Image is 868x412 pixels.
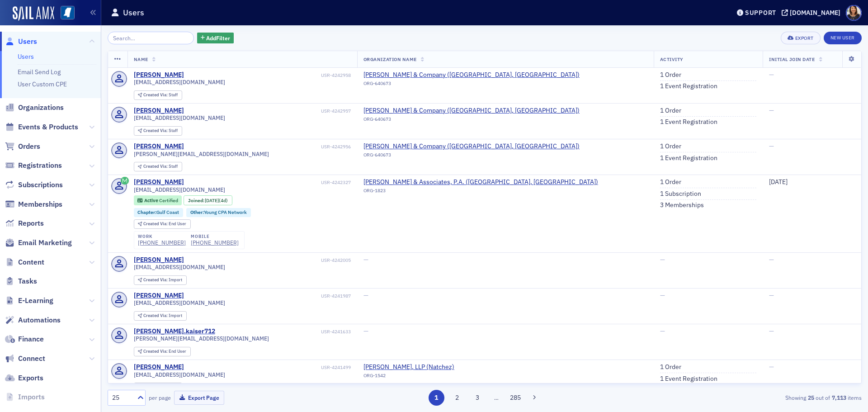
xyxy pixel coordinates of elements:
div: work [138,234,186,239]
strong: 25 [806,393,816,402]
span: Subscriptions [18,180,63,190]
a: Users [18,52,34,61]
a: Registrations [5,161,62,170]
div: 25 [112,393,132,403]
div: End User [143,222,186,227]
a: Tasks [5,276,37,286]
a: Reports [5,218,44,228]
span: — [363,327,368,335]
button: 3 [470,390,486,406]
span: [EMAIL_ADDRESS][DOMAIN_NAME] [134,114,225,121]
div: Import [143,313,182,318]
div: Created Via: Import [134,311,187,321]
span: Activity [660,56,684,62]
span: — [769,256,774,264]
div: (4d) [205,198,228,204]
a: 1 Order [660,363,681,371]
div: [PERSON_NAME] [134,256,184,264]
span: — [363,291,368,299]
span: Other : [190,209,204,215]
button: 2 [449,390,465,406]
span: Certified [159,197,178,204]
span: Events & Products [18,122,78,132]
div: Created Via: Staff [134,383,182,392]
a: 1 Event Registration [660,82,717,90]
a: View Homepage [54,6,75,21]
span: Created Via : [143,163,169,169]
a: Other:Young CPA Network [190,209,247,215]
a: [PERSON_NAME] [134,292,184,300]
a: [PERSON_NAME] & Associates, P.A. ([GEOGRAPHIC_DATA], [GEOGRAPHIC_DATA]) [363,178,598,186]
a: [PERSON_NAME] [134,142,184,151]
span: [DATE] [769,178,788,186]
a: 3 Memberships [660,201,704,209]
div: Created Via: Import [134,275,187,285]
a: 1 Subscription [660,190,701,198]
a: 1 Order [660,142,681,151]
span: — [769,106,774,114]
span: Name [134,56,148,62]
div: [PERSON_NAME] [134,178,184,186]
img: SailAMX [13,6,54,21]
div: [PERSON_NAME] [134,107,184,115]
span: Users [18,37,37,47]
a: [PERSON_NAME] & Company ([GEOGRAPHIC_DATA], [GEOGRAPHIC_DATA]) [363,71,580,79]
span: Email Marketing [18,238,72,248]
div: Created Via: End User [134,347,191,356]
a: 1 Order [660,71,681,79]
a: [PERSON_NAME] & Company ([GEOGRAPHIC_DATA], [GEOGRAPHIC_DATA]) [363,142,580,151]
div: Other: [186,208,251,217]
span: — [769,327,774,335]
div: USR-4242957 [185,108,351,114]
div: [PHONE_NUMBER] [191,239,239,246]
h1: Users [123,7,144,18]
a: Subscriptions [5,180,63,190]
span: Organization Name [363,56,417,62]
div: Created Via: Staff [134,90,182,100]
a: 1 Event Registration [660,375,717,383]
a: Exports [5,373,43,383]
div: ORG-640673 [363,81,580,90]
span: T.E. Lott & Company (Columbus, MS) [363,107,580,115]
img: SailAMX [61,6,75,20]
div: Staff [143,128,178,133]
a: [PERSON_NAME] [134,363,184,371]
span: [EMAIL_ADDRESS][DOMAIN_NAME] [134,186,225,193]
span: Created Via : [143,221,169,227]
a: Automations [5,315,61,325]
span: … [490,393,503,402]
div: USR-4241633 [217,329,351,335]
span: Organizations [18,103,64,113]
div: End User [143,349,186,354]
span: Tasks [18,276,37,286]
a: [PHONE_NUMBER] [138,239,186,246]
span: Chapter : [137,209,156,215]
span: Exports [18,373,43,383]
span: Created Via : [143,92,169,98]
div: Staff [143,93,178,98]
a: User Custom CPE [18,80,67,88]
a: Chapter:Gulf Coast [137,209,179,215]
span: — [769,363,774,371]
a: Events & Products [5,122,78,132]
div: [PERSON_NAME] [134,71,184,79]
span: Silas Simmons, LLP (Natchez) [363,363,454,371]
span: Created Via : [143,348,169,354]
span: — [660,291,665,299]
div: Active: Active: Certified [134,195,182,205]
span: Culumber, Harvey & Associates, P.A. (Gulfport, MS) [363,178,598,186]
span: Memberships [18,199,62,209]
div: Chapter: [134,208,184,217]
span: Joined : [188,198,205,204]
a: 1 Event Registration [660,118,717,126]
a: Memberships [5,199,62,209]
span: — [769,71,774,79]
span: — [769,291,774,299]
div: ORG-640673 [363,152,580,161]
a: Orders [5,142,40,152]
div: Import [143,278,182,283]
button: AddFilter [197,33,234,44]
span: — [363,256,368,264]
